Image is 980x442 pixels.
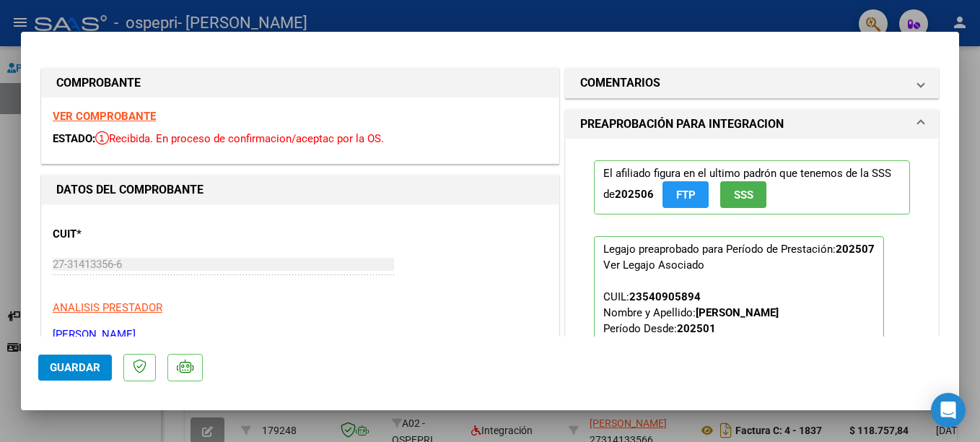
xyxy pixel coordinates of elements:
[696,306,779,319] strong: [PERSON_NAME]
[95,132,384,145] span: Recibida. En proceso de confirmacion/aceptac por la OS.
[603,290,779,367] span: CUIL: Nombre y Apellido: Período Desde: Período Hasta: Admite Dependencia:
[836,243,875,256] strong: 202507
[615,188,654,201] strong: 202506
[53,301,162,314] span: ANALISIS PRESTADOR
[53,110,156,123] a: VER COMPROBANTE
[629,289,701,305] div: 23540905894
[566,69,938,97] mat-expansion-panel-header: COMENTARIOS
[676,188,696,201] span: FTP
[603,257,704,273] div: Ver Legajo Asociado
[56,183,204,196] strong: DATOS DEL COMPROBANTE
[594,160,910,214] p: El afiliado figura en el ultimo padrón que tenemos de la SSS de
[931,393,966,428] div: Open Intercom Messenger
[580,74,660,92] h1: COMENTARIOS
[566,110,938,139] mat-expansion-panel-header: PREAPROBACIÓN PARA INTEGRACION
[734,188,753,201] span: SSS
[50,361,100,374] span: Guardar
[56,76,141,90] strong: COMPROBANTE
[53,132,95,145] span: ESTADO:
[720,181,766,208] button: SSS
[677,322,716,335] strong: 202501
[53,226,201,243] p: CUIT
[594,236,884,412] p: Legajo preaprobado para Período de Prestación:
[580,116,784,133] h1: PREAPROBACIÓN PARA INTEGRACION
[53,326,548,343] p: [PERSON_NAME]
[38,355,112,381] button: Guardar
[662,181,709,208] button: FTP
